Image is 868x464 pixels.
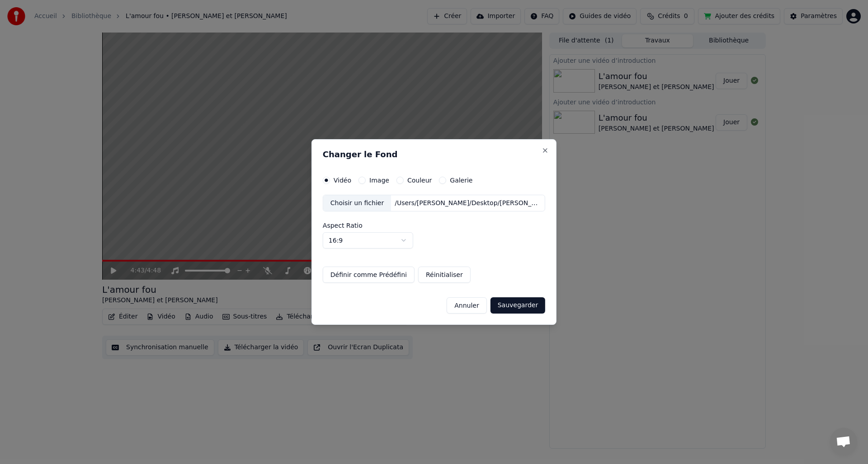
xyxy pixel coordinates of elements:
[323,195,391,211] div: Choisir un fichier
[323,267,415,283] button: Définir comme Prédéfini
[369,177,389,183] label: Image
[450,177,472,183] label: Galerie
[447,297,486,314] button: Annuler
[323,150,545,159] h2: Changer le Fond
[323,222,545,229] label: Aspect Ratio
[407,177,432,183] label: Couleur
[491,297,545,314] button: Sauvegarder
[334,177,351,183] label: Vidéo
[418,267,471,283] button: Réinitialiser
[391,199,545,208] div: /Users/[PERSON_NAME]/Desktop/[PERSON_NAME]/Chanson mariageRobin.mp4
